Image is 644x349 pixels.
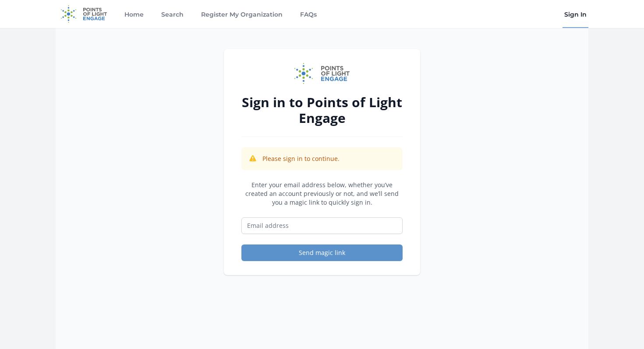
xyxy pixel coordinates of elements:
p: Enter your email address below, whether you’ve created an account previously or not, and we’ll se... [241,181,403,207]
p: Please sign in to continue. [262,154,340,163]
img: Points of Light Engage logo [294,63,350,84]
h2: Sign in to Points of Light Engage [241,94,403,126]
input: Email address [241,217,403,234]
button: Send magic link [241,244,403,261]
